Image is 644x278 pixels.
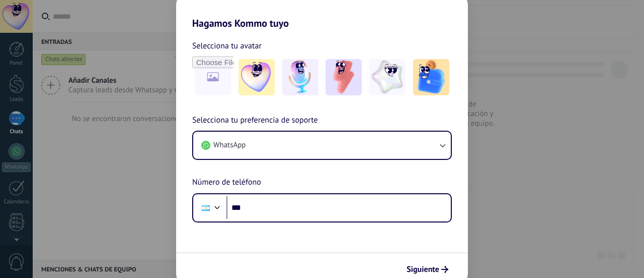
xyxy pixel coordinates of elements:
[282,59,318,95] img: -2.jpeg
[402,261,453,278] button: Siguiente
[192,39,262,52] span: Selecciona tu avatar
[238,59,275,95] img: -1.jpeg
[213,140,246,150] span: WhatsApp
[196,197,215,218] div: Argentina: + 54
[193,132,451,159] button: WhatsApp
[413,59,449,95] img: -5.jpeg
[192,114,318,127] span: Selecciona tu preferencia de soporte
[407,266,439,273] span: Siguiente
[369,59,406,95] img: -4.jpeg
[192,176,261,189] span: Número de teléfono
[326,59,362,95] img: -3.jpeg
